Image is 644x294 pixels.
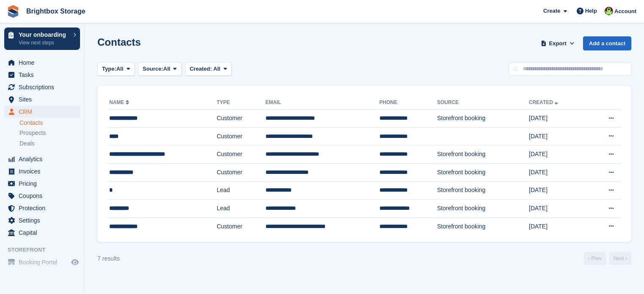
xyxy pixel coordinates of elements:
[19,32,69,38] p: Your onboarding
[529,200,588,218] td: [DATE]
[609,252,631,265] a: Next
[4,27,80,50] a: Your onboarding View next steps
[19,106,69,118] span: CRM
[217,163,265,181] td: Customer
[4,165,80,177] a: menu
[4,256,80,268] a: menu
[437,181,529,200] td: Storefront booking
[19,129,46,137] span: Prospects
[4,214,80,226] a: menu
[7,5,19,18] img: stora-icon-8386f47178a22dfd0bd8f6a31ec36ba5ce8667c1dd55bd0f319d3a0aa187defe.svg
[138,62,182,76] button: Source: All
[19,81,69,93] span: Subscriptions
[19,214,69,226] span: Settings
[605,7,613,15] img: Marlena
[529,217,588,235] td: [DATE]
[102,65,116,73] span: Type:
[217,181,265,200] td: Lead
[19,93,69,105] span: Sites
[379,96,437,110] th: Phone
[19,153,69,165] span: Analytics
[19,190,69,202] span: Coupons
[437,96,529,110] th: Source
[19,140,35,148] span: Deals
[217,146,265,164] td: Customer
[539,36,576,50] button: Export
[437,163,529,181] td: Storefront booking
[4,178,80,190] a: menu
[19,178,69,190] span: Pricing
[8,246,84,254] span: Storefront
[143,65,163,73] span: Source:
[437,217,529,235] td: Storefront booking
[549,39,567,48] span: Export
[190,66,212,72] span: Created:
[543,7,560,15] span: Create
[217,110,265,128] td: Customer
[4,69,80,81] a: menu
[19,57,69,69] span: Home
[97,254,120,263] div: 7 results
[583,36,631,50] a: Add a contact
[217,127,265,146] td: Customer
[4,190,80,202] a: menu
[19,69,69,81] span: Tasks
[4,106,80,118] a: menu
[582,252,633,265] nav: Page
[4,227,80,239] a: menu
[437,200,529,218] td: Storefront booking
[584,252,606,265] a: Previous
[4,202,80,214] a: menu
[529,110,588,128] td: [DATE]
[213,66,221,72] span: All
[217,96,265,110] th: Type
[4,81,80,93] a: menu
[437,146,529,164] td: Storefront booking
[19,165,69,177] span: Invoices
[217,200,265,218] td: Lead
[97,36,141,48] h1: Contacts
[437,110,529,128] td: Storefront booking
[4,57,80,69] a: menu
[217,217,265,235] td: Customer
[70,257,80,267] a: Preview store
[529,146,588,164] td: [DATE]
[529,181,588,200] td: [DATE]
[4,93,80,105] a: menu
[19,119,80,127] a: Contacts
[529,163,588,181] td: [DATE]
[19,202,69,214] span: Protection
[185,62,232,76] button: Created: All
[529,99,560,105] a: Created
[109,99,131,105] a: Name
[585,7,597,15] span: Help
[19,139,80,148] a: Deals
[97,62,135,76] button: Type: All
[614,7,636,16] span: Account
[163,65,171,73] span: All
[116,65,124,73] span: All
[529,127,588,146] td: [DATE]
[265,96,379,110] th: Email
[19,256,69,268] span: Booking Portal
[4,153,80,165] a: menu
[23,4,89,18] a: Brightbox Storage
[19,129,80,137] a: Prospects
[19,227,69,239] span: Capital
[19,39,69,47] p: View next steps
